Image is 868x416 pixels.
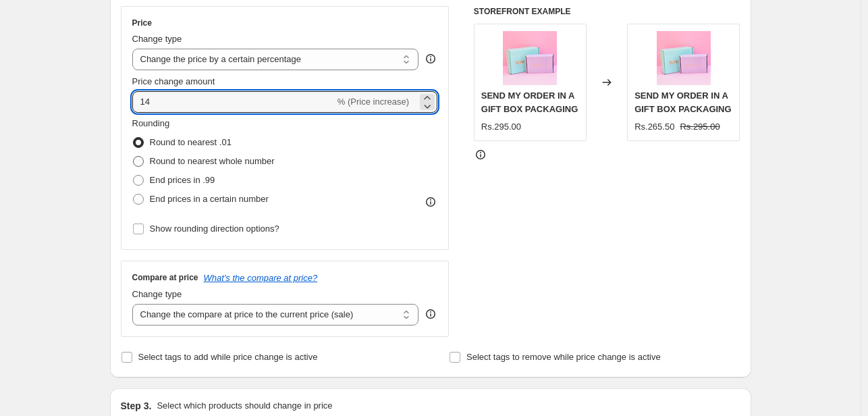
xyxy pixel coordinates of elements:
[150,224,279,234] span: Show rounding direction options?
[132,18,152,28] h3: Price
[150,156,275,166] span: Round to nearest whole number
[466,352,661,362] span: Select tags to remove while price change is active
[680,120,720,134] strike: Rs.295.00
[474,6,740,17] h6: STOREFRONT EXAMPLE
[150,137,232,147] span: Round to nearest .01
[132,91,335,113] input: -15
[424,52,437,66] div: help
[132,289,182,299] span: Change type
[132,272,198,283] h3: Compare at price
[132,34,182,44] span: Change type
[138,352,318,362] span: Select tags to add while price change is active
[204,273,318,283] button: What's the compare at price?
[132,118,170,128] span: Rounding
[657,31,711,85] img: DSC_3076_80x.jpg
[121,399,152,413] h2: Step 3.
[634,120,674,134] div: Rs.265.50
[150,175,215,185] span: End prices in .99
[503,31,557,85] img: DSC_3076_80x.jpg
[424,307,437,321] div: help
[150,194,269,204] span: End prices in a certain number
[481,90,578,114] span: SEND MY ORDER IN A GIFT BOX PACKAGING
[132,76,215,86] span: Price change amount
[157,399,332,413] p: Select which products should change in price
[337,97,409,107] span: % (Price increase)
[481,120,521,134] div: Rs.295.00
[634,90,731,114] span: SEND MY ORDER IN A GIFT BOX PACKAGING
